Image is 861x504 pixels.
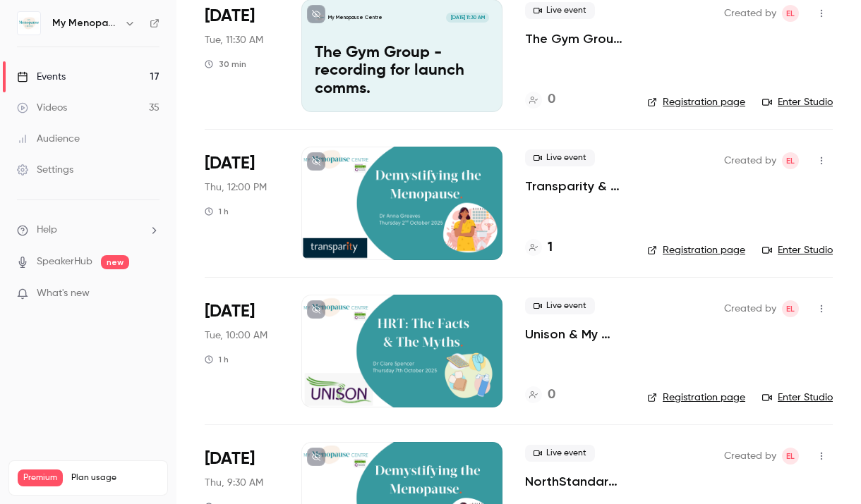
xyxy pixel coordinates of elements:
[18,469,63,486] span: Premium
[647,391,745,405] a: Registration page
[205,448,255,470] span: [DATE]
[205,328,267,343] span: Tue, 10:00 AM
[205,59,246,70] div: 30 min
[37,223,57,238] span: Help
[143,288,159,300] iframe: Noticeable Trigger
[525,149,595,166] span: Live event
[205,300,255,323] span: [DATE]
[724,5,776,22] span: Created by
[762,391,833,405] a: Enter Studio
[37,286,90,301] span: What's new
[17,70,66,84] div: Events
[525,473,625,490] a: NorthStandard & My Menopause Centre presents "Demystifying the Menopause"
[205,33,263,47] span: Tue, 11:30 AM
[315,44,489,99] p: The Gym Group - recording for launch comms.
[525,178,625,195] a: Transparity & My Menopause Centre, presents "Demystifying the Menopause"
[525,90,555,109] a: 0
[525,297,595,314] span: Live event
[724,448,776,465] span: Created by
[762,95,833,109] a: Enter Studio
[525,326,625,343] a: Unison & My Menopause Centre, presents "HRT: The Facts & The Myths"
[647,243,745,257] a: Registration page
[37,254,92,269] a: SpeakerHub
[205,180,267,195] span: Thu, 12:00 PM
[205,476,263,490] span: Thu, 9:30 AM
[205,5,255,27] span: [DATE]
[782,152,799,169] span: Emma Lambourne
[525,30,625,47] a: The Gym Group - recording for launch comms.
[647,95,745,109] a: Registration page
[525,238,553,257] a: 1
[525,2,595,19] span: Live event
[205,206,229,217] div: 1 h
[786,152,795,169] span: EL
[446,13,488,23] span: [DATE] 11:30 AM
[525,445,595,462] span: Live event
[724,152,776,169] span: Created by
[782,300,799,317] span: Emma Lambourne
[525,386,555,405] a: 0
[205,152,255,175] span: [DATE]
[205,147,279,259] div: Oct 2 Thu, 12:00 PM (Europe/London)
[762,243,833,257] a: Enter Studio
[101,255,129,269] span: new
[17,223,159,238] li: help-dropdown-opener
[17,101,67,115] div: Videos
[724,300,776,317] span: Created by
[786,448,795,465] span: EL
[328,14,383,21] p: My Menopause Centre
[17,163,73,177] div: Settings
[548,238,553,257] h4: 1
[782,448,799,465] span: Emma Lambourne
[786,300,795,317] span: EL
[71,472,159,484] span: Plan usage
[205,354,229,365] div: 1 h
[548,386,555,405] h4: 0
[782,5,799,22] span: Emma Lambourne
[17,132,80,146] div: Audience
[548,90,555,109] h4: 0
[52,16,119,30] h6: My Menopause Centre
[786,5,795,22] span: EL
[18,12,40,35] img: My Menopause Centre
[205,295,279,407] div: Oct 7 Tue, 10:00 AM (Europe/London)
